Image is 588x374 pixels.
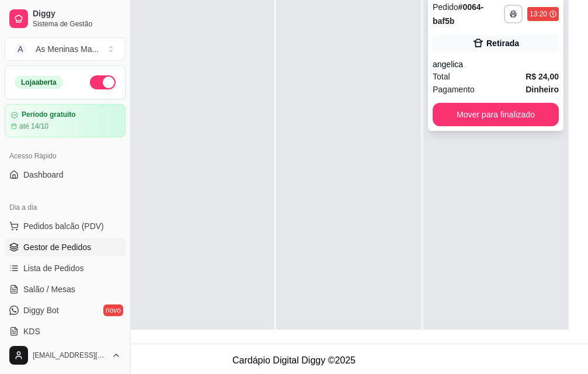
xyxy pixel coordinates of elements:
span: Sistema de Gestão [33,19,121,29]
button: Mover para finalizado [433,103,559,126]
button: Pedidos balcão (PDV) [5,217,126,236]
div: 13:20 [530,9,547,19]
span: Lista de Pedidos [23,262,84,274]
a: Dashboard [5,165,126,184]
a: Período gratuitoaté 14/10 [5,104,126,137]
div: Dia a dia [5,198,126,217]
button: Select a team [5,37,126,61]
div: As Meninas Ma ... [36,43,99,55]
span: Pagamento [433,83,475,96]
strong: R$ 24,00 [526,72,559,81]
span: Diggy Bot [23,304,59,316]
span: Diggy [33,9,121,19]
span: Total [433,70,450,83]
a: KDS [5,322,126,341]
a: Salão / Mesas [5,280,126,299]
button: Alterar Status [90,75,116,89]
span: A [15,43,26,55]
strong: # 0064-baf5b [433,2,483,26]
span: Gestor de Pedidos [23,241,91,253]
button: [EMAIL_ADDRESS][DOMAIN_NAME] [5,341,126,369]
span: KDS [23,325,40,337]
span: Pedido [433,2,458,12]
a: Gestor de Pedidos [5,238,126,257]
span: Pedidos balcão (PDV) [23,220,104,232]
span: [EMAIL_ADDRESS][DOMAIN_NAME] [33,351,107,360]
div: angelica [433,58,559,70]
article: Período gratuito [22,110,76,119]
strong: Dinheiro [526,85,559,94]
a: DiggySistema de Gestão [5,5,126,33]
a: Diggy Botnovo [5,301,126,320]
article: até 14/10 [19,122,48,131]
a: Lista de Pedidos [5,259,126,278]
div: Acesso Rápido [5,147,126,165]
span: Salão / Mesas [23,283,75,295]
span: Dashboard [23,169,64,181]
div: Retirada [486,37,519,49]
div: Loja aberta [15,76,63,89]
